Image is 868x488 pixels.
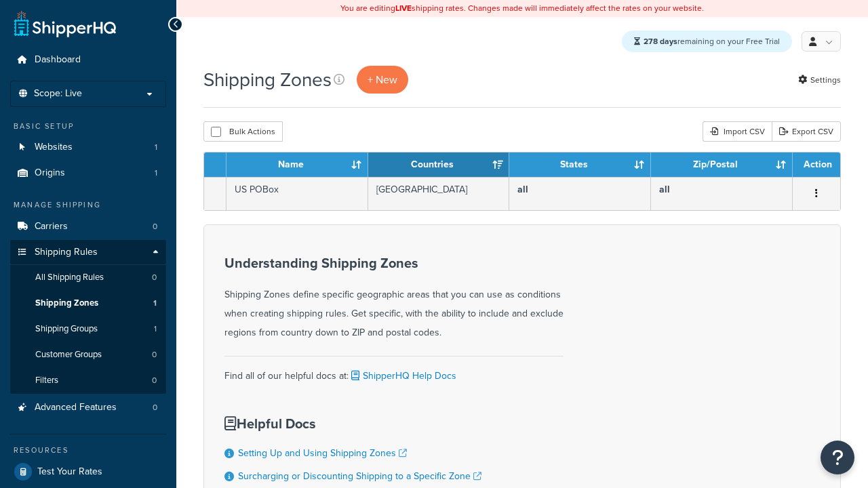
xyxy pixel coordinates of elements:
span: Scope: Live [34,88,82,100]
b: all [517,182,528,197]
div: Manage Shipping [10,199,166,211]
a: Dashboard [10,47,166,73]
li: Origins [10,161,166,186]
a: Shipping Zones 1 [10,291,166,316]
a: Advanced Features 0 [10,395,166,420]
li: Advanced Features [10,395,166,420]
a: Origins 1 [10,161,166,186]
span: 1 [154,323,157,335]
td: [GEOGRAPHIC_DATA] [368,177,510,210]
span: + New [368,72,397,87]
a: Carriers 0 [10,214,166,239]
span: 1 [155,142,157,153]
span: 0 [152,272,157,283]
h3: Understanding Shipping Zones [224,256,564,270]
div: Basic Setup [10,121,166,132]
a: Test Your Rates [10,460,166,484]
span: Carriers [35,221,68,232]
span: Dashboard [35,54,81,66]
span: Shipping Groups [35,323,98,335]
a: Filters 0 [10,368,166,393]
li: Carriers [10,214,166,239]
a: ShipperHQ Home [14,10,116,37]
a: Export CSV [772,121,841,142]
a: Shipping Groups 1 [10,317,166,342]
a: Surcharging or Discounting Shipping to a Specific Zone [238,469,481,483]
span: Filters [35,375,58,386]
th: Name: activate to sort column ascending [226,152,368,177]
div: Shipping Zones define specific geographic areas that you can use as conditions when creating ship... [224,256,564,342]
div: Resources [10,445,166,456]
a: Websites 1 [10,135,166,160]
th: Countries: activate to sort column ascending [368,152,510,177]
button: Bulk Actions [203,121,283,142]
strong: 278 days [644,35,677,47]
div: Find all of our helpful docs at: [224,356,564,386]
span: Websites [35,142,73,153]
li: Shipping Rules [10,240,166,394]
span: 0 [153,221,157,232]
h3: Helpful Docs [224,416,481,431]
span: 0 [152,349,157,361]
button: Open Resource Center [821,441,854,474]
li: Filters [10,368,166,393]
li: Shipping Zones [10,291,166,316]
span: Customer Groups [35,349,102,361]
span: Shipping Zones [35,298,98,309]
th: Zip/Postal: activate to sort column ascending [651,152,793,177]
th: States: activate to sort column ascending [509,152,651,177]
li: Customer Groups [10,342,166,367]
span: Origins [35,167,65,179]
td: US POBox [226,177,368,210]
li: All Shipping Rules [10,265,166,290]
span: 0 [152,375,157,386]
a: Settings [798,70,841,89]
span: All Shipping Rules [35,272,104,283]
span: Test Your Rates [37,466,102,478]
a: Setting Up and Using Shipping Zones [238,446,407,460]
div: Import CSV [703,121,772,142]
span: 1 [153,298,157,309]
a: All Shipping Rules 0 [10,265,166,290]
span: 0 [153,402,157,413]
li: Shipping Groups [10,317,166,342]
b: all [659,182,670,197]
li: Websites [10,135,166,160]
th: Action [793,152,840,177]
span: 1 [155,167,157,179]
h1: Shipping Zones [203,66,332,93]
a: Customer Groups 0 [10,342,166,367]
a: ShipperHQ Help Docs [349,369,456,383]
span: Advanced Features [35,402,117,413]
div: remaining on your Free Trial [622,30,792,52]
span: Shipping Rules [35,247,98,258]
a: Shipping Rules [10,240,166,265]
a: + New [357,66,408,94]
b: LIVE [395,2,412,14]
